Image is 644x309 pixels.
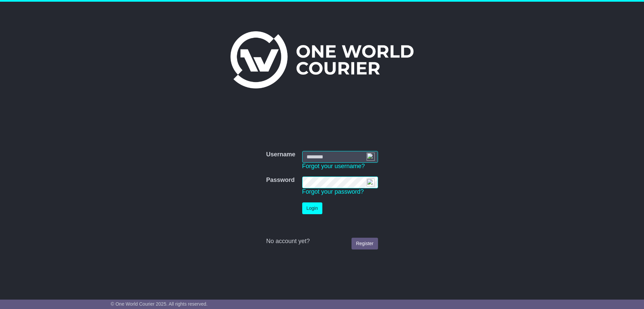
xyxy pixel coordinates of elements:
span: © One World Courier 2025. All rights reserved. [111,301,208,307]
button: Login [302,202,322,214]
a: Forgot your username? [302,163,365,169]
img: One World [230,31,414,88]
a: Register [352,238,378,249]
img: npw-badge-icon-locked.svg [367,153,375,161]
label: Password [266,177,294,184]
a: Forgot your password? [302,188,364,195]
div: No account yet? [266,238,378,245]
img: npw-badge-icon-locked.svg [367,179,375,187]
label: Username [266,151,295,158]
